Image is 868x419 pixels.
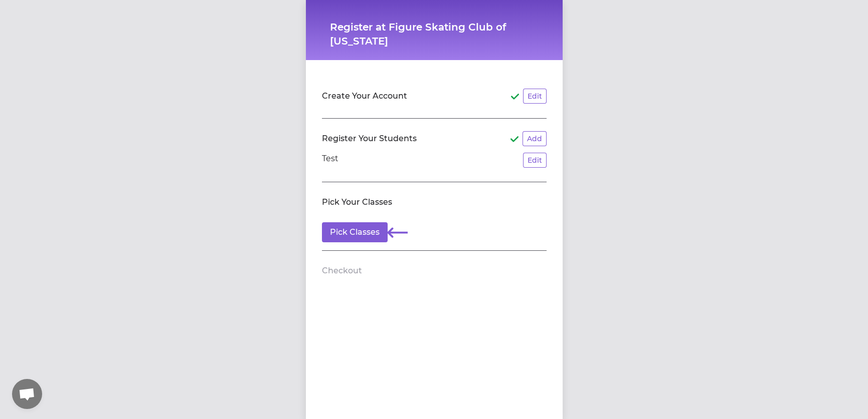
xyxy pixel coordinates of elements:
h2: Checkout [322,265,362,277]
h1: Register at Figure Skating Club of [US_STATE] [330,20,539,48]
button: Pick Classes [322,222,388,242]
button: Edit [523,153,547,168]
button: Add [523,131,547,146]
button: Edit [523,89,547,104]
p: Test [322,153,338,168]
div: Open chat [12,379,42,409]
h2: Register Your Students [322,133,417,145]
h2: Create Your Account [322,90,407,102]
h2: Pick Your Classes [322,196,392,208]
